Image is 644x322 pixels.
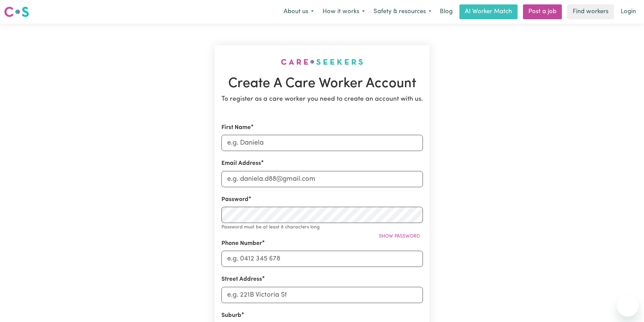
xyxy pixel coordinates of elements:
a: Login [617,4,640,19]
a: Post a job [523,4,562,19]
a: Find workers [567,4,614,19]
label: Phone Number [221,239,262,248]
button: How it works [318,5,369,19]
label: Suburb [221,311,241,320]
label: Email Address [221,159,261,168]
label: First Name [221,123,251,132]
p: To register as a care worker you need to create an account with us. [221,95,423,104]
img: Careseekers logo [4,6,29,18]
input: e.g. daniela.d88@gmail.com [221,171,423,187]
input: e.g. 221B Victoria St [221,287,423,303]
small: Password must be at least 8 characters long [221,225,320,230]
button: About us [279,5,318,19]
label: Password [221,195,248,204]
a: Careseekers logo [4,4,29,20]
button: Safety & resources [369,5,436,19]
span: Show password [379,234,420,239]
iframe: Button to launch messaging window [617,295,639,317]
h1: Create A Care Worker Account [221,76,423,92]
a: AI Worker Match [459,4,518,19]
input: e.g. Daniela [221,135,423,151]
button: Show password [376,231,423,242]
input: e.g. 0412 345 678 [221,251,423,267]
label: Street Address [221,275,262,284]
a: Blog [436,4,457,19]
